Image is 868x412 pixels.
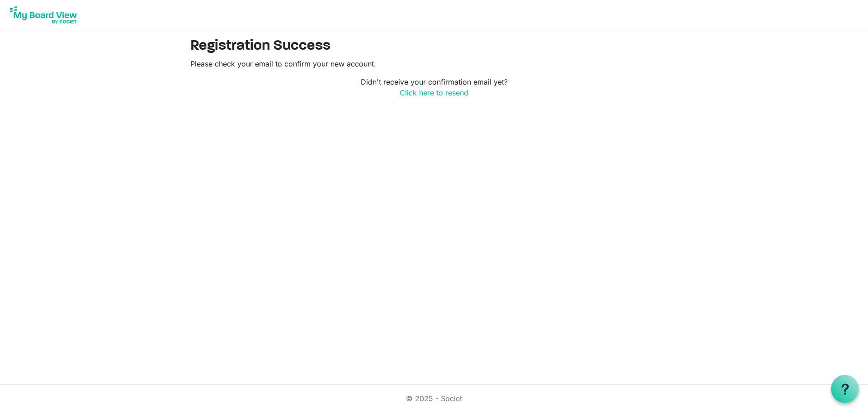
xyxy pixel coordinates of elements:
p: Please check your email to confirm your new account. [190,58,678,69]
a: © 2025 - Societ [406,394,462,403]
img: My Board View Logo [7,4,80,26]
h2: Registration Success [190,38,678,55]
p: Didn't receive your confirmation email yet? [190,76,678,98]
a: Click here to resend [400,88,468,97]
